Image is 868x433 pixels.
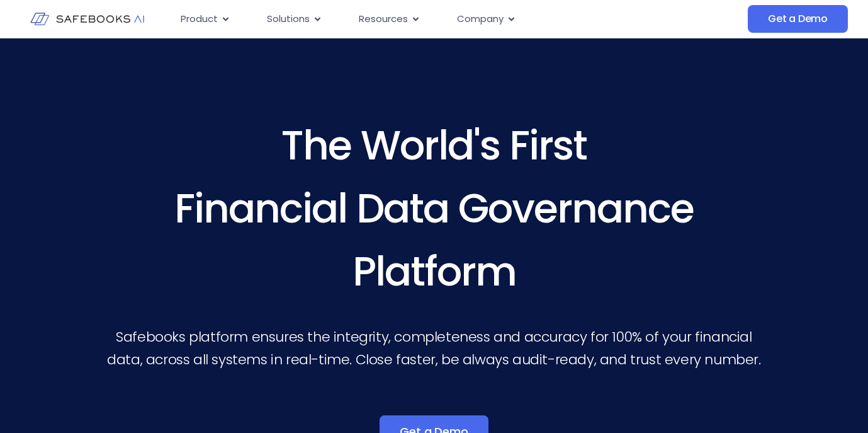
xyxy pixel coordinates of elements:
a: Get a Demo [748,5,848,33]
span: Get a Demo [768,13,828,25]
span: Product [181,12,218,26]
div: Menu Toggle [171,7,660,32]
span: Company [457,12,504,26]
p: Safebooks platform ensures the integrity, completeness and accuracy for 100% of your financial da... [101,326,767,371]
nav: Menu [171,7,660,32]
span: Resources [359,12,408,26]
h3: The World's First Financial Data Governance Platform [101,114,767,303]
span: Solutions [267,12,310,26]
